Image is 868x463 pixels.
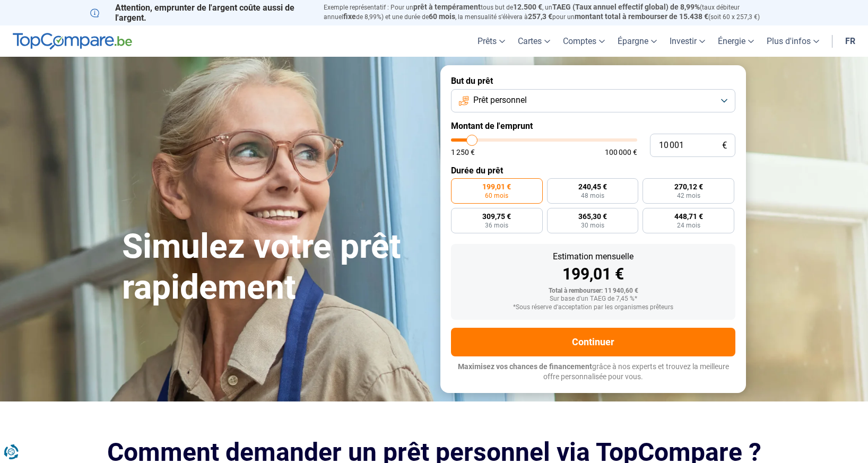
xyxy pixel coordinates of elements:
div: 199,01 € [459,266,727,282]
span: 257,3 € [528,12,552,21]
a: Plus d'infos [760,25,826,57]
span: 448,71 € [674,213,703,220]
span: Prêt personnel [473,94,527,106]
span: 309,75 € [482,213,511,220]
a: Investir [663,25,711,57]
span: 199,01 € [482,183,511,190]
a: Épargne [611,25,663,57]
span: 1 250 € [451,148,475,156]
span: 270,12 € [674,183,703,190]
span: 60 mois [429,12,455,21]
a: Comptes [557,25,611,57]
span: 36 mois [485,222,508,229]
label: Montant de l'emprunt [451,121,735,131]
a: Énergie [711,25,760,57]
span: montant total à rembourser de 15.438 € [575,12,708,21]
span: 24 mois [677,222,700,229]
h1: Simulez votre prêt rapidement [122,226,428,308]
label: But du prêt [451,76,735,86]
span: 100 000 € [605,148,637,156]
p: grâce à nos experts et trouvez la meilleure offre personnalisée pour vous. [451,362,735,382]
a: fr [839,25,862,57]
span: prêt à tempérament [413,3,481,11]
span: 12.500 € [513,3,542,11]
span: 30 mois [581,222,604,229]
span: 48 mois [581,193,604,199]
span: 42 mois [677,193,700,199]
div: Total à rembourser: 11 940,60 € [459,287,727,295]
button: Continuer [451,328,735,356]
img: TopCompare [13,33,132,50]
span: TAEG (Taux annuel effectif global) de 8,99% [552,3,700,11]
label: Durée du prêt [451,165,735,176]
span: 365,30 € [578,213,607,220]
p: Exemple représentatif : Pour un tous but de , un (taux débiteur annuel de 8,99%) et une durée de ... [324,3,778,22]
span: € [722,141,727,150]
span: 60 mois [485,193,508,199]
span: Maximisez vos chances de financement [458,362,592,371]
div: Estimation mensuelle [459,252,727,261]
span: 240,45 € [578,183,607,190]
div: Sur base d'un TAEG de 7,45 %* [459,295,727,303]
p: Attention, emprunter de l'argent coûte aussi de l'argent. [90,3,311,23]
a: Prêts [471,25,511,57]
button: Prêt personnel [451,89,735,112]
span: fixe [343,12,356,21]
div: *Sous réserve d'acceptation par les organismes prêteurs [459,304,727,311]
a: Cartes [511,25,557,57]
